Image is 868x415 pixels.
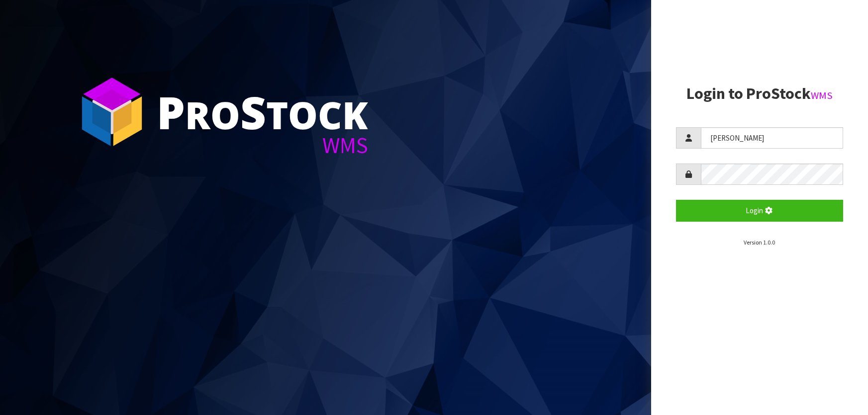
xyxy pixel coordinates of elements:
img: ProStock Cube [75,75,149,149]
span: S [240,82,266,142]
button: Login [676,200,843,221]
div: ro tock [157,89,368,134]
span: P [157,82,185,142]
small: Version 1.0.0 [744,239,775,246]
h2: Login to ProStock [676,85,843,102]
input: Username [701,127,843,149]
div: WMS [157,134,368,157]
small: WMS [811,89,833,102]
